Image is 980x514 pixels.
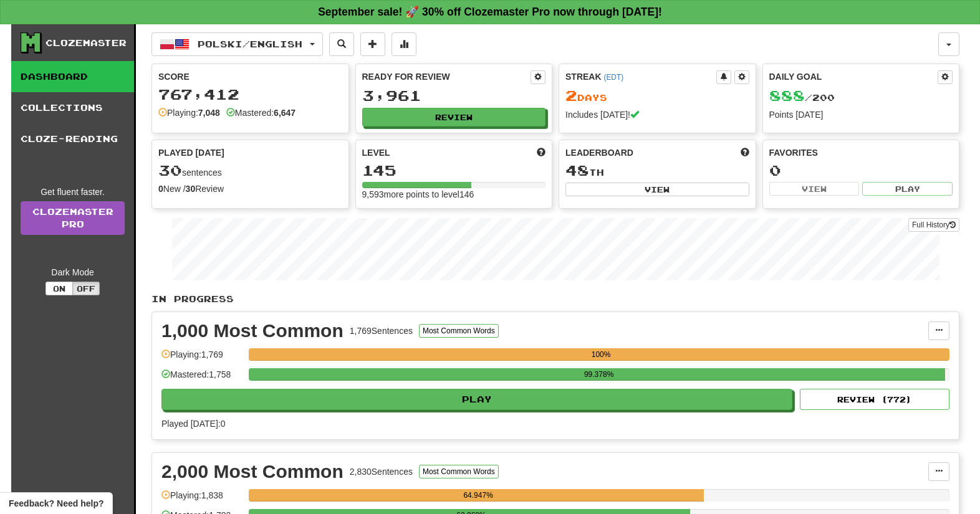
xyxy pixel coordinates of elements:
[350,465,413,478] div: 2,830 Sentences
[769,70,938,84] div: Daily Goal
[565,161,589,179] span: 48
[158,184,163,194] strong: 0
[350,325,413,337] div: 1,769 Sentences
[161,489,243,510] div: Playing: 1,838
[419,465,499,478] button: Most Common Words
[21,266,125,278] div: Dark Mode
[151,293,959,305] p: In Progress
[161,321,343,340] div: 1,000 Most Common
[186,184,196,194] strong: 30
[565,87,577,104] span: 2
[158,183,342,195] div: New / Review
[46,37,127,49] div: Clozemaster
[158,87,342,102] div: 767,412
[21,186,125,198] div: Get fluent faster.
[769,87,805,104] span: 888
[318,6,662,18] strong: September sale! 🚀 30% off Clozemaster Pro now through [DATE]!
[198,108,220,118] strong: 7,048
[158,163,342,179] div: sentences
[603,73,623,82] a: (EDT)
[392,32,416,56] button: More stats
[46,282,73,295] button: On
[72,282,100,295] button: Off
[21,201,125,235] a: ClozemasterPro
[9,497,103,510] span: Open feedback widget
[329,32,354,56] button: Search sentences
[362,108,546,126] button: Review
[161,348,243,369] div: Playing: 1,769
[198,39,302,49] span: Polski / English
[161,419,225,429] span: Played [DATE]: 0
[362,163,546,178] div: 145
[565,88,749,104] div: Day s
[565,163,749,179] div: th
[769,163,953,178] div: 0
[158,70,342,83] div: Score
[161,389,792,410] button: Play
[11,61,134,92] a: Dashboard
[419,324,499,338] button: Most Common Words
[158,161,182,179] span: 30
[565,108,749,121] div: Includes [DATE]!
[252,368,945,381] div: 99.378%
[769,182,860,196] button: View
[11,123,134,155] a: Cloze-Reading
[908,218,959,232] button: Full History
[769,146,953,159] div: Favorites
[565,146,633,159] span: Leaderboard
[362,88,546,103] div: 3,961
[565,70,716,83] div: Streak
[741,146,749,159] span: This week in points, UTC
[800,389,949,410] button: Review (772)
[274,108,295,118] strong: 6,647
[362,70,531,83] div: Ready for Review
[226,107,295,119] div: Mastered:
[161,462,343,481] div: 2,000 Most Common
[362,146,390,159] span: Level
[769,92,835,103] span: / 200
[537,146,545,159] span: Score more points to level up
[360,32,385,56] button: Add sentence to collection
[362,188,546,201] div: 9,593 more points to level 146
[769,108,953,121] div: Points [DATE]
[252,489,704,502] div: 64.947%
[252,348,949,361] div: 100%
[565,183,749,196] button: View
[151,32,323,56] button: Polski/English
[158,146,224,159] span: Played [DATE]
[161,368,243,389] div: Mastered: 1,758
[11,92,134,123] a: Collections
[158,107,220,119] div: Playing:
[862,182,953,196] button: Play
